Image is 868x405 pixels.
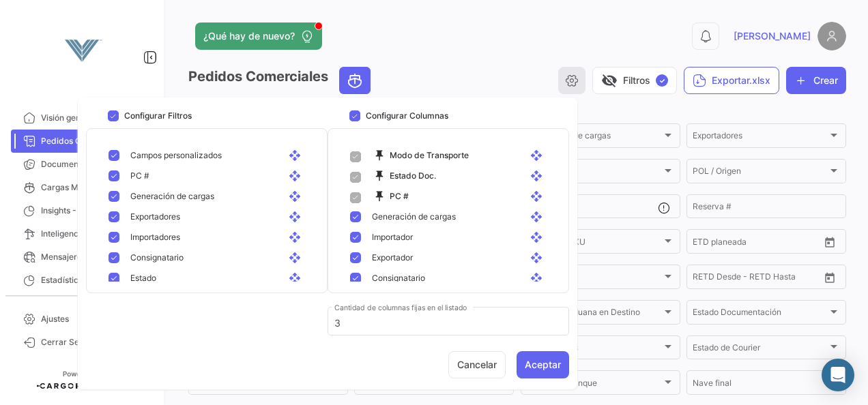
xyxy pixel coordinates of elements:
[130,231,180,243] span: Importadores
[41,274,130,286] span: Estadísticas
[527,380,662,390] span: Barco de arranque
[41,135,147,147] span: Pedidos Comerciales
[130,190,214,202] span: Generación de cargas
[822,359,854,391] div: Abra Intercom Messenger
[390,190,409,202] font: PC #
[656,74,668,87] span: ✓
[527,239,662,248] span: Producto / SKU
[601,72,618,89] span: visibility_off
[289,170,305,182] mat-icon: open_with
[693,274,717,284] input: Desde
[130,170,149,182] span: PC #
[130,149,222,162] span: Campos personalizados
[203,29,295,43] span: ¿Qué hay de nuevo?
[530,190,547,202] mat-icon: open_with
[530,231,547,243] mat-icon: open_with
[786,67,846,94] button: Crear
[527,345,662,355] span: Tiene Cargas
[820,232,840,252] button: Calendario abierto
[130,252,184,264] span: Consignatario
[11,153,153,176] a: Documentos
[41,205,147,217] span: Insights - KPIs
[130,211,180,223] span: Exportadores
[366,110,448,122] h3: Configurar Columnas
[818,22,846,50] img: placeholder-user.png
[530,252,547,264] mat-icon: open_with
[727,274,787,284] input: Hasta
[41,336,147,348] span: Cerrar Sesión
[188,68,328,85] font: Pedidos Comerciales
[734,29,811,43] span: [PERSON_NAME]
[527,133,662,142] span: Generación de cargas
[289,190,305,202] mat-icon: open_with
[530,272,547,284] mat-icon: open_with
[813,74,838,87] font: Crear
[693,168,828,178] span: POL / Origen
[693,345,828,355] span: Estado de Courier
[372,231,413,243] font: Importador
[693,310,828,319] span: Estado Documentación
[289,149,305,162] mat-icon: open_with
[372,252,413,264] font: Exportador
[448,351,506,378] button: Cancelar
[372,211,456,223] font: Generación de cargas
[517,351,569,378] button: Aceptar
[124,110,192,122] h3: Configurar Filtros
[592,67,677,94] button: visibility_offFiltros✓
[727,239,787,248] input: Hasta
[684,67,779,94] button: Exportar.xlsx
[530,149,547,162] mat-icon: open_with
[48,16,116,85] img: vanguard-logo.png
[340,67,370,93] button: Océano
[289,252,305,264] mat-icon: open_with
[195,22,322,50] button: ¿Qué hay de nuevo?
[41,313,130,325] span: Ajustes
[11,130,153,153] a: Pedidos Comerciales
[11,245,153,269] a: Mensajero
[289,211,305,223] mat-icon: open_with
[527,310,662,319] span: Agente de Aduana en Destino
[373,149,390,162] mat-icon: push_pin
[11,176,153,199] a: Cargas Marítimas
[41,251,147,263] span: Mensajero
[712,74,770,87] font: Exportar.xlsx
[289,272,305,284] mat-icon: open_with
[373,190,390,202] mat-icon: push_pin
[372,272,425,284] font: Consignatario
[390,149,469,162] font: Modo de Transporte
[527,274,662,284] span: Participantes
[693,239,717,248] input: Desde
[41,158,147,170] span: Documentos
[130,272,156,284] span: Estado
[390,170,436,182] font: Estado Doc.
[11,199,153,222] a: Insights - KPIs
[530,211,547,223] mat-icon: open_with
[11,106,153,130] a: Visión general
[41,181,147,194] span: Cargas Marítimas
[693,133,828,142] span: Exportadores
[820,267,840,288] button: Calendario abierto
[373,170,390,182] mat-icon: push_pin
[11,222,153,245] a: Inteligencia Portuaria
[289,231,305,243] mat-icon: open_with
[530,170,547,182] mat-icon: open_with
[693,380,828,390] span: Nave final
[527,168,662,178] span: Estado
[41,112,147,124] span: Visión general
[41,228,147,240] span: Inteligencia Portuaria
[623,74,650,87] font: Filtros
